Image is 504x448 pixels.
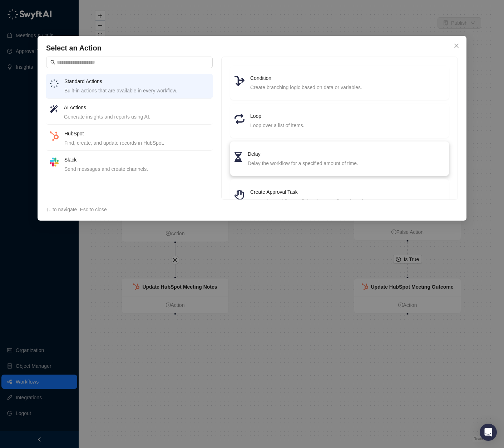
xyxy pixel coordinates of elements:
[451,40,462,52] button: Close
[50,79,59,88] img: logo-small-inverted-DW8HDUn_.png
[50,60,55,65] span: search
[46,43,458,53] h4: Select an Action
[64,165,209,173] div: Send messages and create channels.
[480,424,497,441] div: Open Intercom Messenger
[46,207,77,212] span: ↑↓ to navigate
[454,43,459,49] span: close
[250,197,445,205] div: Pause the workflow until data is manually reviewed.
[248,159,445,167] div: Delay the workflow for a specified amount of time.
[64,130,209,138] h4: HubSpot
[80,207,107,212] span: Esc to close
[64,87,209,95] div: Built-in actions that are available in every workflow.
[248,150,445,158] h4: Delay
[250,112,445,120] h4: Loop
[64,156,209,164] h4: Slack
[64,113,209,121] div: Generate insights and reports using AI.
[64,77,209,85] h4: Standard Actions
[250,188,445,196] h4: Create Approval Task
[64,139,209,147] div: Find, create, and update records in HubSpot.
[50,158,59,167] img: slack-Cn3INd-T.png
[250,121,445,129] div: Loop over a list of items.
[250,74,445,82] h4: Condition
[50,131,59,141] img: hubspot-DkpyWjJb.png
[64,103,209,111] h4: AI Actions
[250,83,445,91] div: Create branching logic based on data or variables.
